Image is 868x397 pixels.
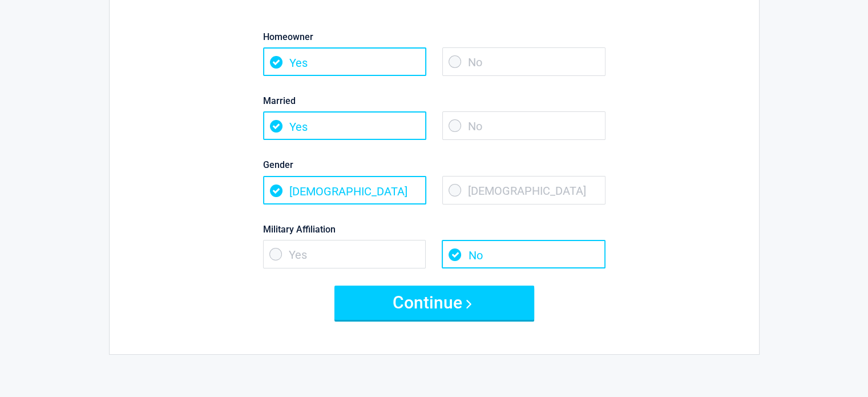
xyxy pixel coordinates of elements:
[263,93,605,109] label: Married
[334,286,534,320] button: Continue
[263,222,605,237] label: Military Affiliation
[442,111,605,140] span: No
[263,111,426,140] span: Yes
[442,240,605,268] span: No
[263,29,605,45] label: Homeowner
[263,176,426,204] span: [DEMOGRAPHIC_DATA]
[263,157,605,173] label: Gender
[263,240,426,268] span: Yes
[263,47,426,76] span: Yes
[442,176,605,204] span: [DEMOGRAPHIC_DATA]
[442,47,605,76] span: No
